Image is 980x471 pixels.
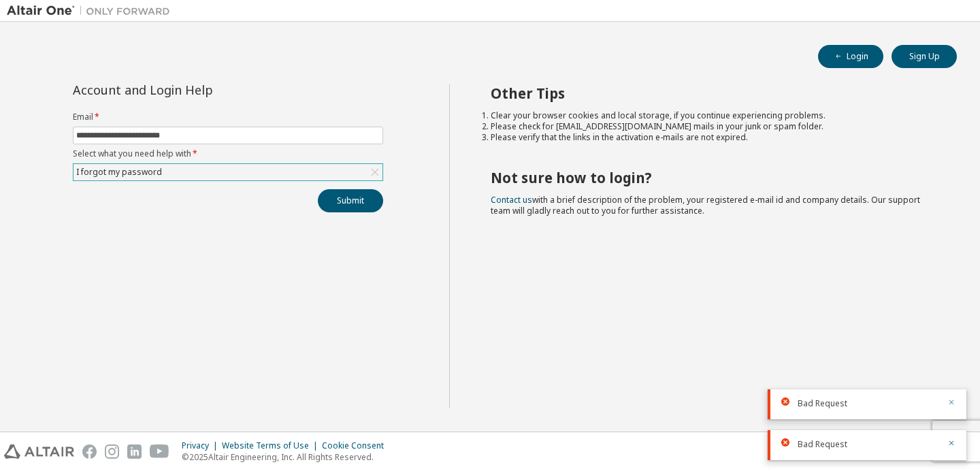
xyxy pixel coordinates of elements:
[182,440,222,451] div: Privacy
[150,444,169,459] img: youtube.svg
[7,4,177,18] img: Altair One
[73,84,321,95] div: Account and Login Help
[4,444,74,459] img: altair_logo.svg
[73,164,382,180] div: I forgot my password
[491,194,920,216] span: with a brief description of the problem, your registered e-mail id and company details. Our suppo...
[491,121,933,132] li: Please check for [EMAIL_ADDRESS][DOMAIN_NAME] mails in your junk or spam folder.
[73,148,383,159] label: Select what you need help with
[74,165,164,180] div: I forgot my password
[318,189,383,212] button: Submit
[322,440,392,451] div: Cookie Consent
[491,132,933,143] li: Please verify that the links in the activation e-mails are not expired.
[491,194,532,206] a: Contact us
[182,451,392,463] p: © 2025 Altair Engineering, Inc. All Rights Reserved.
[491,84,933,102] h2: Other Tips
[105,444,119,459] img: instagram.svg
[491,110,933,121] li: Clear your browser cookies and local storage, if you continue experiencing problems.
[798,439,847,450] span: Bad Request
[222,440,322,451] div: Website Terms of Use
[798,398,847,409] span: Bad Request
[491,169,933,186] h2: Not sure how to login?
[127,444,142,459] img: linkedin.svg
[82,444,97,459] img: facebook.svg
[892,45,957,68] button: Sign Up
[73,112,383,123] label: Email
[818,45,883,68] button: Login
